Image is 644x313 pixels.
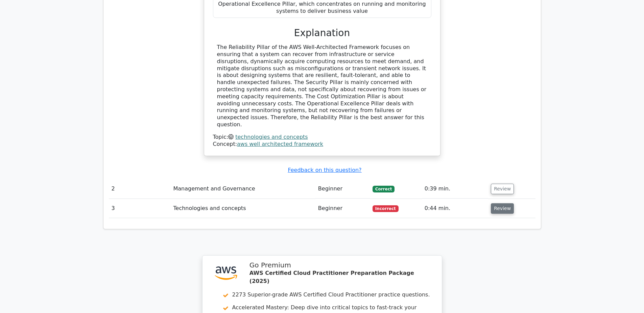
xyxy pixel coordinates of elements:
a: aws well architected framework [237,141,323,147]
div: The Reliability Pillar of the AWS Well-Architected Framework focuses on ensuring that a system ca... [217,44,427,128]
td: 0:44 min. [422,199,488,218]
td: 3 [109,199,171,218]
td: Management and Governance [170,179,315,199]
button: Review [491,184,514,194]
td: Beginner [315,179,370,199]
td: 0:39 min. [422,179,488,199]
td: Technologies and concepts [170,199,315,218]
div: Concept: [213,141,431,148]
div: Topic: [213,134,431,141]
a: Feedback on this question? [288,167,361,173]
td: 2 [109,179,171,199]
span: Correct [373,186,395,192]
a: technologies and concepts [235,134,308,140]
button: Review [491,203,514,214]
h3: Explanation [217,27,427,39]
td: Beginner [315,199,370,218]
span: Incorrect [373,205,399,212]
